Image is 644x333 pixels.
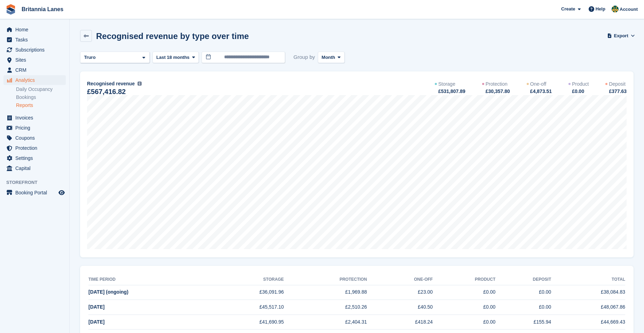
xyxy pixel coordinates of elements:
th: Total [551,274,625,285]
span: Pricing [15,123,57,133]
div: £4,873.51 [529,88,552,95]
a: menu [3,188,66,198]
a: menu [3,153,66,163]
a: menu [3,113,66,123]
th: One-off [367,274,433,285]
td: £0.00 [495,285,551,300]
img: stora-icon-8386f47178a22dfd0bd8f6a31ec36ba5ce8667c1dd55bd0f319d3a0aa187defe.svg [6,4,16,15]
div: Truro [83,54,98,61]
td: £1,969.88 [284,285,367,300]
div: Storage [438,80,455,88]
td: £36,091.96 [210,285,284,300]
span: Analytics [15,75,57,85]
span: Last 18 months [156,54,189,61]
td: £23.00 [367,285,433,300]
img: Sarah Lane [612,6,619,13]
a: menu [3,45,66,55]
th: Product [433,274,495,285]
td: £44,669.43 [551,315,625,330]
span: [DATE] [88,319,104,325]
a: menu [3,133,66,143]
span: [DATE] (ongoing) [88,289,128,295]
div: Deposit [609,80,625,88]
a: Reports [16,102,66,109]
button: Last 18 months [152,52,199,63]
h2: Recognised revenue by type over time [96,31,249,41]
div: Product [572,80,589,88]
img: icon-info-grey-7440780725fd019a000dd9b08b2336e03edf1995a4989e88bcd33f0948082b44.svg [138,82,142,86]
span: Account [620,6,638,13]
th: Storage [210,274,284,285]
a: Bookings [16,94,66,101]
span: Subscriptions [15,45,57,55]
td: £0.00 [495,300,551,315]
td: £41,690.95 [210,315,284,330]
a: Preview store [57,188,66,197]
a: menu [3,25,66,34]
td: £418.24 [367,315,433,330]
a: Daily Occupancy [16,86,66,93]
span: [DATE] [88,304,104,310]
span: Tasks [15,35,57,45]
a: menu [3,55,66,65]
td: £48,067.86 [551,300,625,315]
a: menu [3,35,66,45]
a: Britannia Lanes [19,3,66,15]
span: Month [322,54,335,61]
span: Create [561,6,575,13]
span: Storefront [6,179,69,186]
span: Invoices [15,113,57,123]
span: CRM [15,65,57,75]
td: £40.50 [367,300,433,315]
a: menu [3,65,66,75]
div: £0.00 [571,88,589,95]
button: Month [318,52,345,63]
span: Export [614,32,628,39]
div: £377.63 [608,88,627,95]
td: £38,084.83 [551,285,625,300]
button: Export [608,30,634,41]
td: £0.00 [433,285,495,300]
div: £30,357.80 [485,88,510,95]
div: £567,416.82 [87,89,126,95]
div: One-off [530,80,546,88]
span: Help [596,6,605,13]
a: menu [3,75,66,85]
td: £155.94 [495,315,551,330]
a: menu [3,163,66,173]
div: Protection [486,80,508,88]
span: Sites [15,55,57,65]
td: £45,517.10 [210,300,284,315]
span: Capital [15,163,57,173]
span: Coupons [15,133,57,143]
td: £2,404.31 [284,315,367,330]
a: menu [3,143,66,153]
th: Deposit [495,274,551,285]
th: Time period [88,274,210,285]
span: Settings [15,153,57,163]
td: £2,510.26 [284,300,367,315]
a: menu [3,123,66,133]
span: Recognised revenue [87,80,135,87]
span: Booking Portal [15,188,57,198]
th: protection [284,274,367,285]
span: Group by [293,52,315,63]
td: £0.00 [433,315,495,330]
span: Home [15,25,57,34]
div: £531,807.89 [438,88,465,95]
span: Protection [15,143,57,153]
td: £0.00 [433,300,495,315]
